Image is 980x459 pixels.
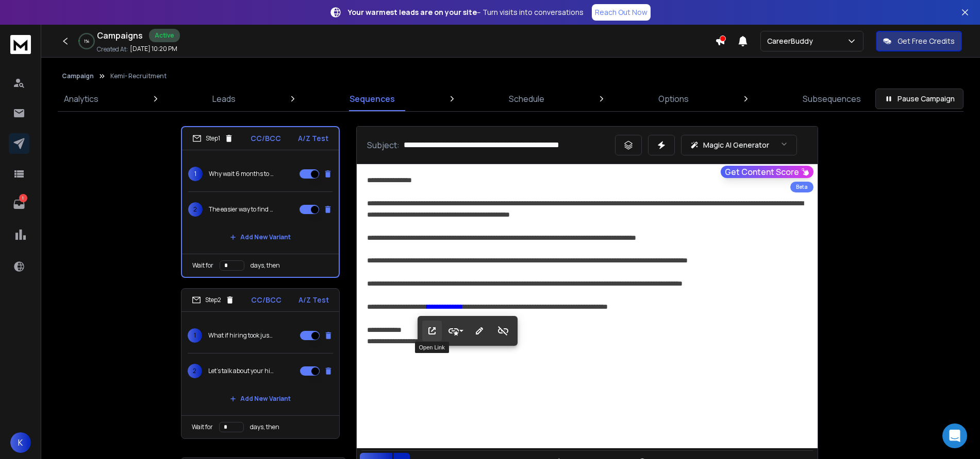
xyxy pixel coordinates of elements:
button: Add New Variant [222,227,299,248]
p: Magic AI Generator [703,140,769,150]
button: Pause Campaign [875,89,964,109]
p: A/Z Test [298,295,329,305]
p: CC/BCC [251,133,281,144]
li: Step2CC/BCCA/Z Test1What if hiring took just 7 business days?2Let's talk about your hiring speed ... [181,288,340,439]
button: Get Free Credits [876,31,962,51]
button: K [10,432,31,453]
li: Step1CC/BCCA/Z Test1Why wait 6 months to hire when it can take 7 days?2The easier way to find the... [181,126,340,278]
div: Beta [790,182,813,192]
div: Open Link [415,342,449,353]
p: [DATE] 10:20 PM [130,45,177,53]
p: CareerBuddy [767,36,817,46]
span: 1 [188,167,203,181]
p: Wait for [192,423,213,431]
span: 2 [188,202,203,217]
p: – Turn visits into conversations [348,7,584,17]
p: Options [658,93,689,105]
a: Options [652,86,695,111]
button: Campaign [62,72,94,80]
div: Step 2 [192,295,235,305]
p: Created At: [97,45,128,54]
p: 1 [19,194,27,202]
span: 1 [188,328,202,343]
p: Leads [212,93,236,105]
a: Analytics [58,86,105,111]
button: Add New Variant [222,389,299,409]
div: Step 1 [192,134,234,143]
span: 2 [188,364,202,378]
a: Leads [206,86,242,111]
a: 1 [9,194,29,215]
p: 1 % [84,38,89,44]
a: Sequences [343,86,401,111]
a: Subsequences [796,86,867,111]
p: days, then [250,423,279,431]
p: Reach Out Now [595,7,647,17]
p: days, then [251,261,280,270]
button: Get Content Score [721,166,813,178]
button: Unlink [493,321,513,341]
p: Kemi- Recruitment [110,72,167,80]
a: Schedule [503,86,551,111]
p: Wait for [192,261,213,270]
p: CC/BCC [251,295,281,305]
p: What if hiring took just 7 business days? [208,331,274,340]
p: Analytics [64,93,98,105]
p: Subsequences [803,93,861,105]
img: logo [10,35,31,54]
p: A/Z Test [298,133,328,144]
h1: Campaigns [97,29,143,42]
a: Reach Out Now [592,4,651,21]
p: Why wait 6 months to hire when it can take 7 days? [209,170,275,178]
div: Active [149,29,180,42]
button: Edit Link [470,321,489,341]
p: Schedule [509,93,544,105]
p: Get Free Credits [898,36,955,46]
strong: Your warmest leads are on your site [348,7,477,17]
button: Magic AI Generator [681,135,797,155]
p: Subject: [367,139,400,151]
p: Sequences [350,93,395,105]
div: Open Intercom Messenger [942,423,967,448]
p: The easier way to find the right people [209,205,275,214]
p: Let's talk about your hiring speed and quality [208,367,274,375]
